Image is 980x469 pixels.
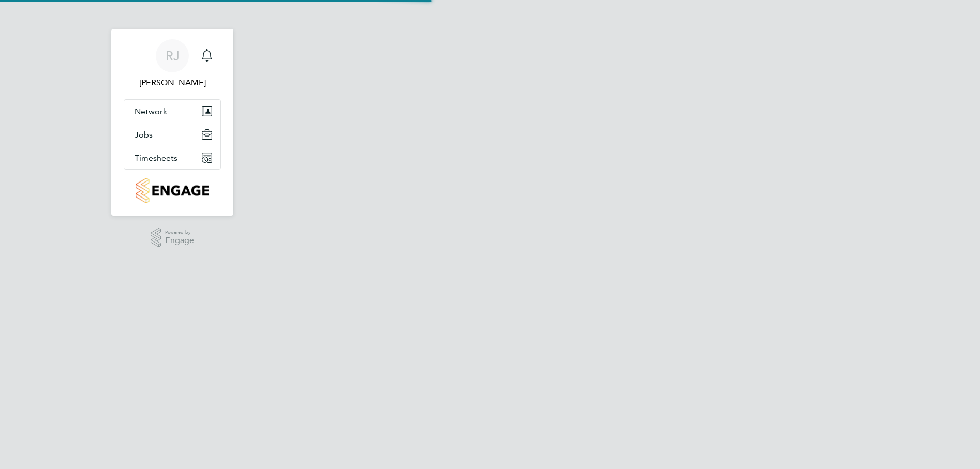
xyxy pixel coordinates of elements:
nav: Main navigation [111,29,233,216]
span: Powered by [165,228,194,237]
a: Go to home page [124,178,221,203]
span: Engage [165,236,194,245]
button: Network [124,100,220,123]
span: Jobs [135,130,153,140]
img: countryside-properties-logo-retina.png [136,178,209,203]
span: RJ [166,49,180,63]
button: Timesheets [124,146,220,169]
a: RJ[PERSON_NAME] [124,39,221,89]
span: Network [135,107,167,116]
span: Remi Jelinskas [124,77,221,89]
button: Jobs [124,123,220,146]
span: Timesheets [135,153,177,163]
a: Powered byEngage [151,228,195,248]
